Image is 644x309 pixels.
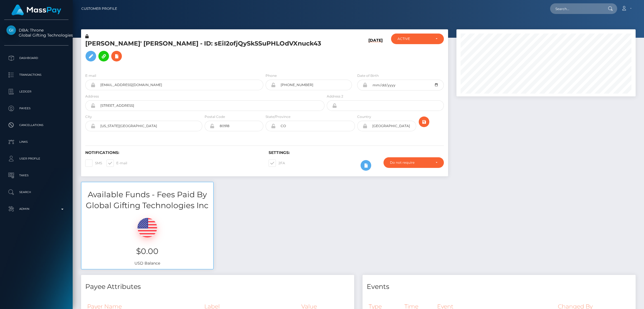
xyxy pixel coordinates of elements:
[4,135,68,149] a: Links
[4,168,68,182] a: Taxes
[85,160,102,167] label: SMS
[4,68,68,82] a: Transactions
[6,87,66,96] p: Ledger
[6,154,66,163] p: User Profile
[6,205,66,213] p: Admin
[6,104,66,113] p: Payees
[269,150,444,155] h6: Settings:
[390,160,431,165] div: Do not require
[81,211,213,269] div: USD Balance
[85,150,260,155] h6: Notifications:
[357,114,371,119] label: Country
[81,189,213,211] h3: Available Funds - Fees Paid By Global Gifting Technologies Inc
[85,39,321,64] h5: [PERSON_NAME]' [PERSON_NAME] - ID: sEiI2ofjQySk5SuPHLOdVXnuck43
[4,101,68,115] a: Payees
[550,3,603,14] input: Search...
[269,160,285,167] label: 2FA
[6,188,66,196] p: Search
[6,54,66,62] p: Dashboard
[357,73,379,78] label: Date of Birth
[86,246,209,257] h3: $0.00
[6,121,66,129] p: Cancellations
[383,157,444,168] button: Do not require
[4,202,68,216] a: Admin
[4,185,68,199] a: Search
[266,114,290,119] label: State/Province
[6,25,16,35] img: Global Gifting Technologies Inc
[4,51,68,65] a: Dashboard
[391,34,444,44] button: ACTIVE
[11,4,61,15] img: MassPay Logo
[85,114,92,119] label: City
[4,152,68,166] a: User Profile
[327,94,343,99] label: Address 2
[85,94,99,99] label: Address
[4,85,68,99] a: Ledger
[367,282,631,292] h4: Events
[266,73,277,78] label: Phone
[6,171,66,180] p: Taxes
[6,71,66,79] p: Transactions
[138,218,157,237] img: USD.png
[205,114,225,119] label: Postal Code
[4,28,68,38] span: DBA: Throne Global Gifting Technologies Inc
[85,282,350,292] h4: Payee Attributes
[4,118,68,132] a: Cancellations
[106,160,127,167] label: E-mail
[397,37,431,41] div: ACTIVE
[368,38,383,66] h6: [DATE]
[81,3,117,15] a: Customer Profile
[6,138,66,146] p: Links
[85,73,96,78] label: E-mail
